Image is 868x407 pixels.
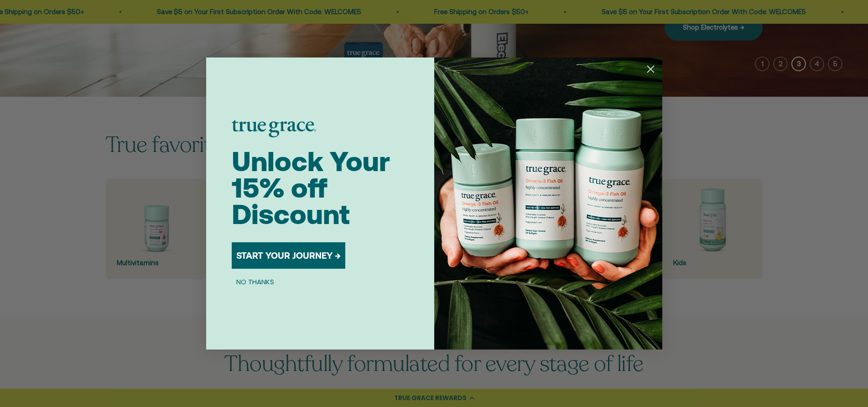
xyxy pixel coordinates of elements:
[232,242,345,269] button: START YOUR JOURNEY →
[232,120,316,137] img: logo placeholder
[232,146,390,230] span: Unlock Your 15% off Discount
[643,61,659,77] button: Close dialog
[434,57,662,350] img: 098727d5-50f8-4f9b-9554-844bb8da1403.jpeg
[232,276,279,287] button: NO THANKS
